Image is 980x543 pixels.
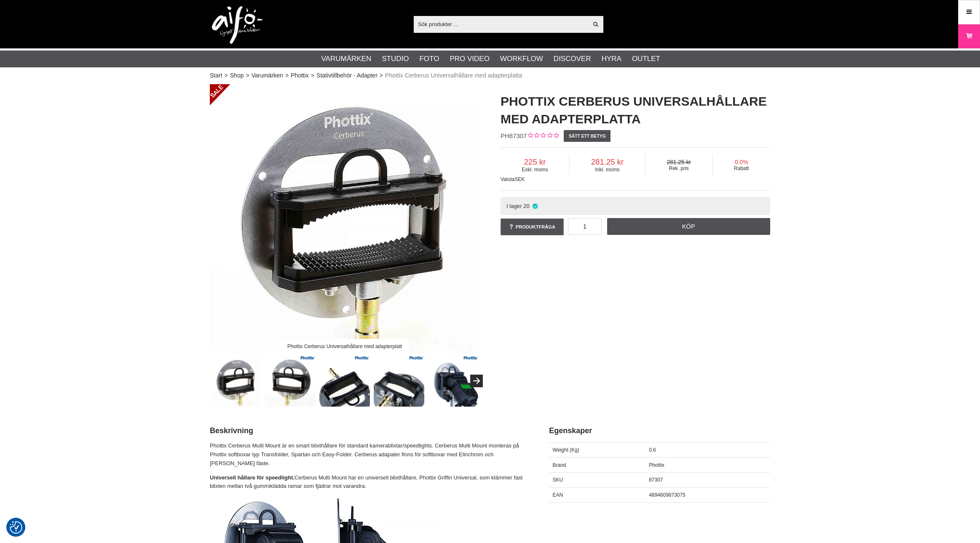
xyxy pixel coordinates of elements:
img: Phottix Cerberus Universalhållare med adapterplatt [211,356,262,407]
a: Produktfråga [501,218,564,235]
span: Brand [553,462,566,468]
a: Studio [382,53,409,64]
span: Phottix Cerberus Universalhållare med adapterplatta [385,71,522,80]
a: Hyra [602,53,621,64]
a: Köp [607,218,771,235]
span: Weight (Kg) [553,447,579,453]
span: Phottix [649,462,664,468]
i: I lager [532,203,539,209]
button: Samtyckesinställningar [10,520,22,535]
a: Phottix [291,71,309,80]
p: Phottix Cerberus Multi Mount är en smart blixthållare för standard kamerablixtar/speedlights. Cer... [210,442,528,468]
span: Rabatt [713,165,771,171]
div: Phottix Cerberus Universalhållare med adapterplatt [280,339,409,354]
button: Next [470,375,483,387]
a: Varumärken [321,53,372,64]
span: EAN [553,492,563,498]
span: 0.0% [713,159,771,165]
span: > [285,71,289,80]
span: > [311,71,314,80]
h2: Beskrivning [210,426,528,436]
span: SKU [553,477,563,483]
span: > [246,71,249,80]
span: 87307 [649,477,663,483]
img: Standard tapp 3/8 och 1/4 gänga [374,356,425,407]
a: Discover [554,53,591,64]
span: 20 [523,203,530,209]
a: Outlet [632,53,660,64]
span: 281.25 [570,157,645,167]
div: Kundbetyg: 0 [527,132,559,141]
img: Ett fjädrande grepp håller fast blixten [428,356,479,407]
span: SEK [514,176,525,182]
a: Pro Video [450,53,489,64]
span: > [380,71,383,80]
span: > [225,71,228,80]
span: PH87307 [501,132,527,139]
img: Revisit consent button [10,521,22,534]
span: I lager [506,203,522,209]
h2: Egenskaper [549,426,770,436]
a: Workflow [500,53,543,64]
p: Cerberus Multi Mount har en universell blixthållare, Phottix Griffin Universal, som klämmer fast ... [210,474,528,491]
input: Sök produkter ... [414,18,588,30]
a: Stativtillbehör - Adapter [316,71,378,80]
span: Exkl. moms [501,167,569,173]
span: Rek. pris [645,165,712,171]
a: Sätt ett betyg [564,130,610,142]
a: Shop [230,71,244,80]
strong: Universell hållare för speedlight. [210,474,295,481]
img: Gummiklädda ramar håller fast blixten [319,356,370,407]
span: Valuta [501,176,514,182]
span: 225 [501,157,569,167]
img: Phottix Cerberus Universalhållare med adapterplatt [210,84,479,354]
h1: Phottix Cerberus Universalhållare med adapterplatta [501,93,770,128]
span: 0.6 [649,447,656,453]
img: logo.png [212,6,262,44]
img: Passar Phottix Easy-Folder softboxar [265,356,316,407]
span: 4894609873075 [649,492,685,498]
span: Inkl. moms [570,167,645,173]
a: Start [210,71,222,80]
a: Varumärken [252,71,283,80]
a: Foto [419,53,439,64]
span: 281.25 [645,159,712,165]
